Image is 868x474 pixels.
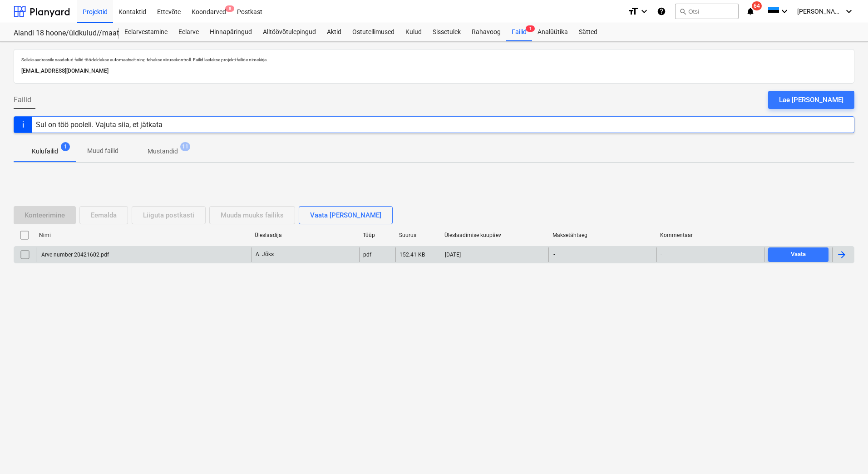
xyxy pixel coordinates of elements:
span: 1 [61,142,70,151]
div: Üleslaadija [255,232,355,238]
span: 1 [526,25,535,32]
a: Sissetulek [427,23,466,41]
p: Sellele aadressile saadetud failid töödeldakse automaatselt ning tehakse viirusekontroll. Failid ... [21,57,847,63]
div: Sul on töö pooleli. Vajuta siia, et jätkata [36,120,163,129]
a: Analüütika [532,23,573,41]
i: keyboard_arrow_down [639,6,650,17]
a: Sätted [573,23,603,41]
div: [DATE] [445,252,461,258]
div: Vaata [PERSON_NAME] [310,209,381,221]
a: Rahavoog [466,23,506,41]
div: Maksetähtaeg [552,232,653,238]
span: 11 [180,142,190,151]
div: Lae [PERSON_NAME] [779,94,843,106]
p: [EMAIL_ADDRESS][DOMAIN_NAME] [21,66,847,76]
span: [PERSON_NAME] [797,8,843,15]
a: Failid1 [506,23,532,41]
span: 8 [225,5,234,12]
div: pdf [363,252,371,258]
span: Failid [14,94,31,105]
iframe: Chat Widget [823,430,868,474]
div: Arve number 20421602.pdf [40,252,109,258]
button: Vaata [768,247,829,262]
button: Otsi [675,4,739,19]
i: notifications [746,6,755,17]
div: Aiandi 18 hoone/üldkulud//maatööd (2101944//2101951) [14,29,108,38]
p: Mustandid [148,147,178,156]
div: Nimi [39,232,247,238]
a: Alltöövõtulepingud [257,23,321,41]
div: - [661,252,662,258]
span: - [552,251,556,258]
div: Failid [506,23,532,41]
a: Kulud [400,23,427,41]
i: format_size [628,6,639,17]
i: Abikeskus [657,6,666,17]
i: keyboard_arrow_down [779,6,790,17]
div: Vaata [791,249,806,260]
div: 152.41 KB [399,252,425,258]
a: Hinnapäringud [204,23,257,41]
span: 64 [752,1,762,10]
button: Vaata [PERSON_NAME] [299,206,393,224]
a: Ostutellimused [347,23,400,41]
i: keyboard_arrow_down [843,6,854,17]
a: Aktid [321,23,347,41]
div: Tüüp [363,232,392,238]
div: Kommentaar [660,232,761,238]
a: Eelarvestamine [119,23,173,41]
a: Eelarve [173,23,204,41]
p: Kulufailid [32,147,58,156]
p: Muud failid [87,146,118,156]
p: A. Jõks [256,251,274,258]
button: Lae [PERSON_NAME] [768,91,854,109]
div: Suurus [399,232,437,238]
div: Üleslaadimise kuupäev [444,232,545,238]
span: search [679,8,686,15]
